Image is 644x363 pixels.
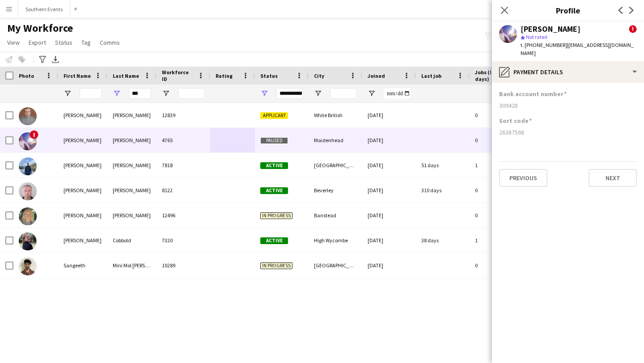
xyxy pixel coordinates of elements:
[157,128,210,152] div: 4765
[309,253,362,278] div: [GEOGRAPHIC_DATA]
[470,253,528,278] div: 0
[107,128,157,152] div: [PERSON_NAME]
[157,103,210,127] div: 12839
[81,38,91,46] span: Tag
[157,228,210,253] div: 7320
[629,25,637,33] span: !
[19,107,37,125] img: Alex Cobb
[58,128,107,152] div: [PERSON_NAME]
[58,253,107,278] div: Sangeeth
[19,232,37,250] img: Nellie Cobbold
[314,72,324,79] span: City
[260,262,292,269] span: In progress
[309,103,362,127] div: White British
[78,37,94,48] a: Tag
[362,103,416,127] div: [DATE]
[162,69,194,82] span: Workforce ID
[113,89,121,97] button: Open Filter Menu
[29,38,46,46] span: Export
[64,72,91,79] span: First Name
[526,34,547,40] span: Not rated
[499,90,567,98] h3: Bank account number
[368,72,385,79] span: Joined
[100,38,120,46] span: Comms
[107,103,157,127] div: [PERSON_NAME]
[157,153,210,177] div: 7818
[309,178,362,203] div: Beverley
[25,37,50,48] a: Export
[470,178,528,203] div: 0
[314,89,322,97] button: Open Filter Menu
[4,37,23,48] a: View
[416,178,470,203] div: 310 days
[18,0,70,18] button: Southern Events
[216,72,233,79] span: Rating
[58,228,107,253] div: [PERSON_NAME]
[309,228,362,253] div: High Wycombe
[51,37,76,48] a: Status
[521,25,580,33] div: [PERSON_NAME]
[19,132,37,150] img: Alex Cobb
[362,228,416,253] div: [DATE]
[499,169,547,187] button: Previous
[330,88,357,99] input: City Filter Input
[416,228,470,253] div: 38 days
[260,162,288,169] span: Active
[421,72,441,79] span: Last job
[58,103,107,127] div: [PERSON_NAME]
[260,237,288,244] span: Active
[58,153,107,177] div: [PERSON_NAME]
[492,61,644,83] div: Payment details
[19,207,37,225] img: Kerry Jacobs
[50,54,61,65] app-action-btn: Export XLSX
[58,203,107,228] div: [PERSON_NAME]
[470,153,528,177] div: 1
[470,103,528,127] div: 0
[499,101,637,110] div: 309428
[309,128,362,152] div: Maidenhead
[107,253,157,278] div: Mini Mol [PERSON_NAME]
[157,178,210,203] div: 8122
[362,253,416,278] div: [DATE]
[19,182,37,200] img: Karl Jacobsen
[107,203,157,228] div: [PERSON_NAME]
[30,130,38,139] span: !
[129,88,151,99] input: Last Name Filter Input
[309,203,362,228] div: Banstead
[19,157,37,175] img: Joshua Jacobs
[96,37,123,48] a: Comms
[470,203,528,228] div: 0
[260,89,268,97] button: Open Filter Menu
[475,69,512,82] span: Jobs (last 90 days)
[470,228,528,253] div: 1
[157,253,210,278] div: 10289
[362,178,416,203] div: [DATE]
[416,153,470,177] div: 51 days
[499,128,637,136] div: 26387568
[260,212,292,219] span: In progress
[260,72,278,79] span: Status
[362,203,416,228] div: [DATE]
[499,117,532,125] h3: Sort code
[55,38,72,46] span: Status
[162,89,170,97] button: Open Filter Menu
[107,153,157,177] div: [PERSON_NAME]
[260,112,288,119] span: Applicant
[362,128,416,152] div: [DATE]
[64,89,72,97] button: Open Filter Menu
[157,203,210,228] div: 12496
[492,4,644,16] h3: Profile
[7,38,20,46] span: View
[521,42,634,56] span: | [EMAIL_ADDRESS][DOMAIN_NAME]
[260,137,288,144] span: Paused
[368,89,376,97] button: Open Filter Menu
[178,88,205,99] input: Workforce ID Filter Input
[107,228,157,253] div: Cobbold
[362,153,416,177] div: [DATE]
[260,187,288,194] span: Active
[37,54,48,65] app-action-btn: Advanced filters
[309,153,362,177] div: [GEOGRAPHIC_DATA]
[470,128,528,152] div: 0
[58,178,107,203] div: [PERSON_NAME]
[107,178,157,203] div: [PERSON_NAME]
